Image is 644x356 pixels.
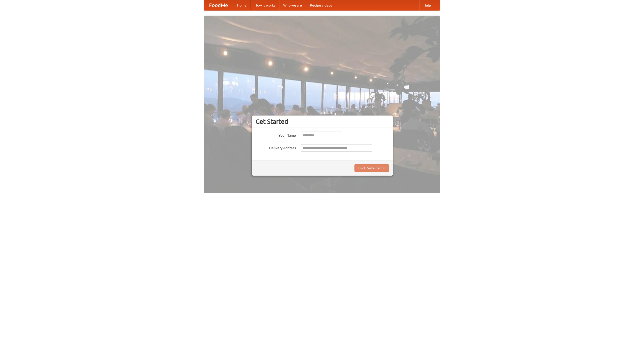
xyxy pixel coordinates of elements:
a: Who we are [279,0,306,10]
a: How it works [251,0,279,10]
label: Your Name [256,132,296,138]
a: FoodMe [204,0,233,10]
a: Recipe videos [306,0,336,10]
label: Delivery Address [256,144,296,150]
a: Home [233,0,251,10]
a: Help [419,0,435,10]
button: Find Restaurants! [354,164,389,172]
h3: Get Started [256,118,389,125]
